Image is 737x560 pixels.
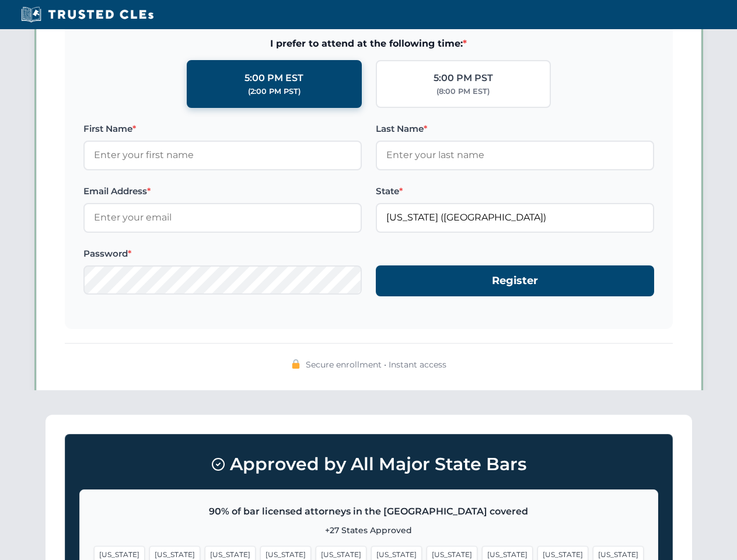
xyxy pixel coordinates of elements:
[83,184,362,198] label: Email Address
[94,524,644,537] p: +27 States Approved
[18,6,157,23] img: Trusted CLEs
[434,71,493,86] div: 5:00 PM PST
[376,141,654,170] input: Enter your last name
[83,122,362,136] label: First Name
[306,358,446,371] span: Secure enrollment • Instant access
[83,141,362,170] input: Enter your first name
[376,203,654,232] input: Florida (FL)
[291,359,301,369] img: 🔒
[376,184,654,198] label: State
[83,203,362,232] input: Enter your email
[436,86,490,97] div: (8:00 PM EST)
[83,36,654,51] span: I prefer to attend at the following time:
[79,449,658,480] h3: Approved by All Major State Bars
[94,504,644,519] p: 90% of bar licensed attorneys in the [GEOGRAPHIC_DATA] covered
[376,265,654,296] button: Register
[244,71,303,86] div: 5:00 PM EST
[83,247,362,261] label: Password
[248,86,301,97] div: (2:00 PM PST)
[376,122,654,136] label: Last Name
